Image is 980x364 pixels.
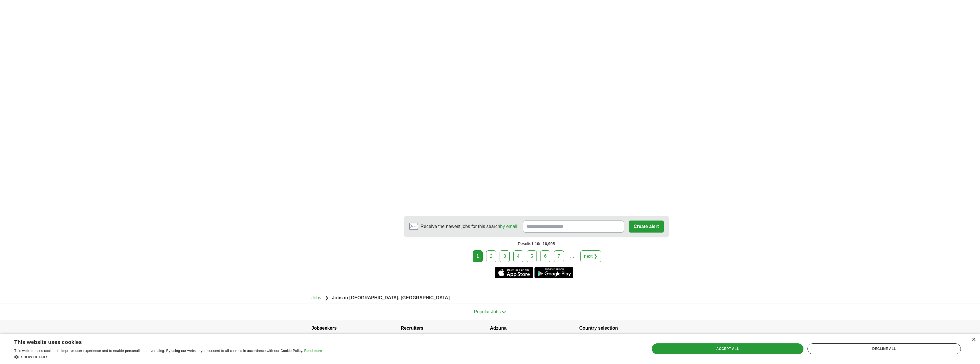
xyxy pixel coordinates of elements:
span: This website uses cookies to improve user experience and to enable personalised advertising. By u... [14,349,303,353]
a: by email [500,224,517,229]
a: 6 [540,250,550,262]
h4: Country selection [579,320,669,336]
a: 2 [486,250,496,262]
div: Results of [404,237,669,250]
a: Jobs [312,295,321,300]
div: Accept all [652,343,803,354]
div: Close [971,338,976,342]
div: Decline all [807,343,961,354]
div: 1 [473,250,483,262]
div: Show details [14,354,322,360]
strong: Jobs in [GEOGRAPHIC_DATA], [GEOGRAPHIC_DATA] [332,295,450,300]
a: 4 [513,250,523,262]
a: Read more, opens a new window [304,349,322,353]
button: Create alert [629,221,664,233]
span: Show details [21,355,49,359]
a: Get the Android app [534,267,573,278]
span: ❯ [325,295,328,300]
a: 5 [527,250,537,262]
a: next ❯ [580,250,601,262]
div: This website uses cookies [14,337,308,346]
span: 1-10 [531,241,539,246]
span: Popular Jobs [474,309,501,314]
div: ... [566,251,578,262]
span: 16,995 [543,241,555,246]
a: 7 [554,250,564,262]
span: Receive the newest jobs for this search : [421,223,518,230]
a: 3 [500,250,510,262]
img: toggle icon [502,311,506,313]
a: Get the iPhone app [495,267,533,278]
